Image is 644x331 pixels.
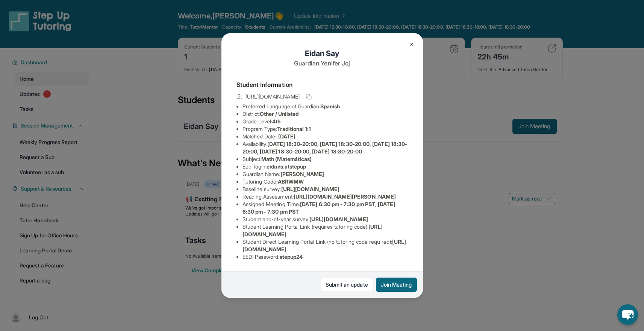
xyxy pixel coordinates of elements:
[242,140,408,155] li: Availability:
[242,155,408,163] li: Subject :
[242,193,408,200] li: Reading Assessment :
[272,118,280,125] span: 4th
[242,110,408,118] li: District:
[409,41,415,47] img: Close Icon
[280,171,324,177] span: [PERSON_NAME]
[280,254,303,260] span: stepup24
[242,178,408,185] li: Tutoring Code :
[242,118,408,125] li: Grade Level:
[242,216,408,223] li: Student end-of-year survey :
[242,185,408,193] li: Baseline survey :
[294,193,396,200] span: [URL][DOMAIN_NAME][PERSON_NAME]
[242,163,408,170] li: Eedi login :
[242,125,408,133] li: Program Type:
[242,103,408,110] li: Preferred Language of Guardian:
[242,141,408,155] span: [DATE] 18:30-20:00, [DATE] 18:30-20:00, [DATE] 18:30-20:00, [DATE] 18:30-20:00, [DATE] 18:30-20:00
[281,186,339,192] span: [URL][DOMAIN_NAME]
[617,304,638,325] button: chat-button
[278,178,304,185] span: ABRWMW
[242,133,408,140] li: Matched Date:
[376,278,417,292] button: Join Meeting
[320,103,340,109] span: Spanish
[261,156,312,162] span: Math (Matemáticas)
[242,238,408,253] li: Student Direct Learning Portal Link (no tutoring code required) :
[278,133,295,140] span: [DATE]
[242,201,395,215] span: [DATE] 6:30 pm - 7:30 pm PST, [DATE] 6:30 pm - 7:30 pm PST
[242,170,408,178] li: Guardian Name :
[242,223,408,238] li: Student Learning Portal Link (requires tutoring code) :
[242,253,408,261] li: EEDI Password :
[236,48,408,59] h1: Eidan Say
[321,278,373,292] a: Submit an update
[260,111,299,117] span: Other / Unlisted
[245,93,300,100] span: [URL][DOMAIN_NAME]
[277,126,311,132] span: Traditional 1:1
[242,200,408,216] li: Assigned Meeting Time :
[236,80,408,89] h4: Student Information
[309,216,368,222] span: [URL][DOMAIN_NAME]
[267,163,306,170] span: eidans.atstepup
[304,92,313,101] button: Copy link
[236,59,408,68] p: Guardian: Yenifer Joj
